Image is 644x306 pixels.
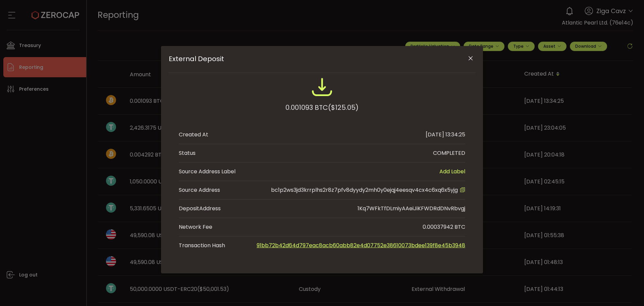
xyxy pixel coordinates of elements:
button: Close [465,53,476,64]
div: Address [179,205,221,213]
a: 91bb72b42d64d797eac8acb60abb82e4d07752e38610073bdee139f8e45b3948 [257,242,465,249]
div: 1Kq7WFkTfDLmiyAAeiJiKFWDRdDNvRbvgj [358,205,465,213]
iframe: Chat Widget [610,274,644,306]
div: COMPLETED [433,149,465,157]
span: ($125.05) [328,101,359,114]
div: 0.001093 BTC [285,101,359,114]
div: Status [179,149,196,157]
span: External Deposit [169,55,445,63]
div: 0.00037942 BTC [423,223,465,231]
span: Deposit [179,205,199,212]
div: Created At [179,131,208,139]
div: [DATE] 13:34:25 [426,131,465,139]
span: Add Label [439,168,465,176]
span: Transaction Hash [179,242,246,250]
span: Source Address Label [179,168,235,176]
div: Source Address [179,186,220,194]
div: External Deposit [161,46,483,273]
span: bc1p2ws3jd3krrplhs2r8z7pfv8dyydy2mh0y0ejqj4eesqv4cx4c6xq6x5yjg [271,186,458,194]
div: Network Fee [179,223,212,231]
